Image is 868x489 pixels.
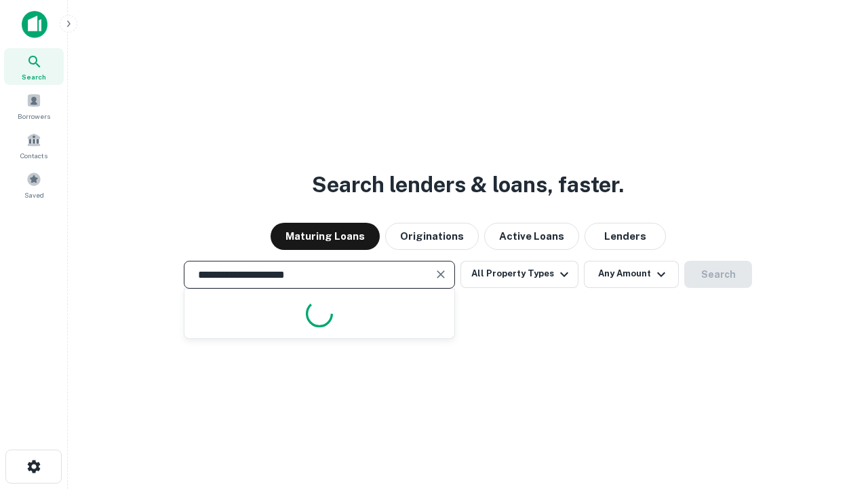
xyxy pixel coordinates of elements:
[800,380,868,446] iframe: Chat Widget
[24,189,44,200] span: Saved
[22,71,46,82] span: Search
[431,265,450,284] button: Clear
[460,261,578,288] button: All Property Types
[18,111,50,122] span: Borrowers
[22,11,47,38] img: capitalize-icon.png
[484,223,579,250] button: Active Loans
[4,166,64,203] a: Saved
[4,88,64,124] a: Borrowers
[585,223,666,250] button: Lenders
[4,127,64,164] a: Contacts
[584,261,679,288] button: Any Amount
[385,223,479,250] button: Originations
[20,150,47,161] span: Contacts
[271,223,380,250] button: Maturing Loans
[312,168,624,201] h3: Search lenders & loans, faster.
[4,48,64,85] a: Search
